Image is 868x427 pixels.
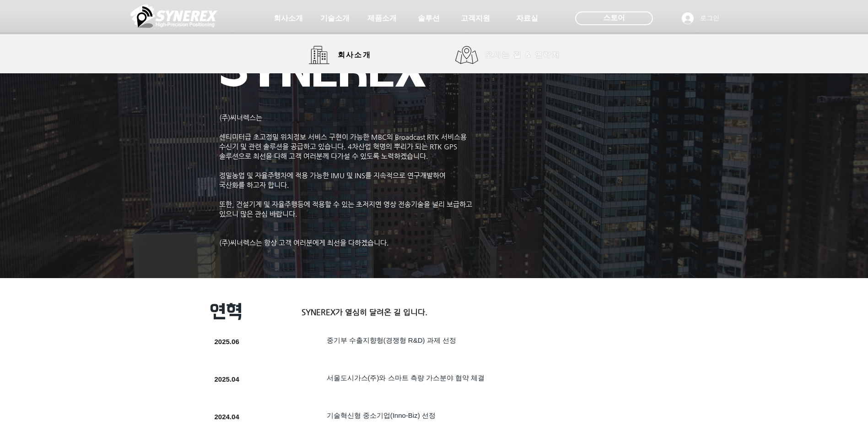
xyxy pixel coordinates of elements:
[312,9,358,27] a: 기술소개
[418,14,440,23] span: 솔루션
[338,50,372,60] span: 회사소개
[309,46,377,64] a: 회사소개
[219,133,467,141] span: 센티미터급 초고정밀 위치정보 서비스 구현이 가능한 MBC의 Broadcast RTK 서비스용
[219,171,446,179] span: 정밀농업 및 자율주행차에 적용 가능한 IMU 및 INS를 지속적으로 연구개발하여
[302,307,427,317] span: SYNEREX가 열심히 달려온 길 입니다.
[210,301,242,322] span: 연혁
[699,388,868,427] iframe: Wix Chat
[359,9,405,27] a: 제품소개
[575,11,653,25] div: 스토어
[675,10,726,27] button: 로그인
[455,46,567,64] a: 오시는 길 & 연락처
[219,142,457,150] span: 수신기 및 관련 솔루션을 공급하고 있습니다. 4차산업 혁명의 뿌리가 되는 RTK GPS
[215,413,239,421] span: 2024.04
[327,411,436,419] span: ​기술혁신형 중소기업(Inno-Biz) 선정
[485,50,560,60] span: 오시는 길 & 연락처
[320,14,350,23] span: 기술소개
[367,14,397,23] span: 제품소개
[453,9,498,27] a: 고객지원
[274,14,303,23] span: 회사소개
[219,181,289,189] span: 국산화를 하고자 합니다.
[461,14,490,23] span: 고객지원
[697,14,722,23] span: 로그인
[130,2,217,30] img: 씨너렉스_White_simbol_대지 1.png
[406,9,452,27] a: 솔루션
[516,14,538,23] span: 자료실
[215,338,239,345] span: 2025.06
[603,13,625,23] span: 스토어
[265,9,311,27] a: 회사소개
[504,9,550,27] a: 자료실
[219,200,472,218] span: ​또한, 건설기계 및 자율주행등에 적용할 수 있는 초저지연 영상 전송기술을 널리 보급하고 있으니 많은 관심 바랍니다.
[215,375,239,383] span: 2025.04
[327,336,456,344] span: ​중기부 수출지향형(경쟁형 R&D) 과제 선정
[327,374,485,382] span: 서울도시가스(주)와 스마트 측량 가스분야 협약 체결
[219,239,389,246] span: (주)씨너렉스는 항상 고객 여러분에게 최선을 다하겠습니다.
[219,152,428,160] span: 솔루션으로 최선을 다해 고객 여러분께 다가설 수 있도록 노력하겠습니다.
